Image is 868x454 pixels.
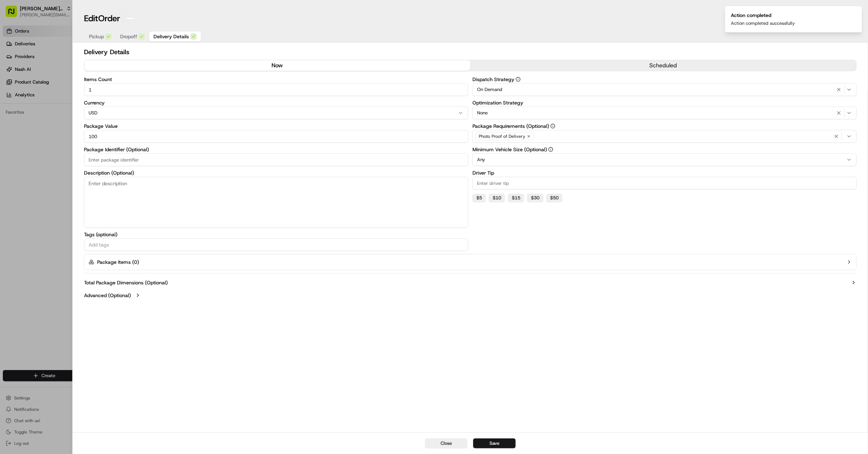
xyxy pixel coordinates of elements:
img: Wisdom Oko [7,103,18,117]
span: [PERSON_NAME] [22,129,57,135]
img: 8571987876998_91fb9ceb93ad5c398215_72.jpg [15,68,28,81]
span: Photo Proof of Delivery [479,134,525,139]
button: Close [425,438,467,448]
span: [DATE] [63,129,77,135]
label: Package Identifier (Optional) [84,147,468,152]
button: $30 [527,194,543,202]
label: Advanced (Optional) [84,292,131,299]
button: Save [473,438,516,448]
p: Order ID: [830,11,849,18]
span: Order [98,13,120,24]
a: 📗Knowledge Base [4,156,57,169]
span: API Documentation [67,159,114,166]
p: Created At: [830,19,854,25]
button: Photo Proof of Delivery [472,130,857,143]
button: $10 [489,194,505,202]
button: $15 [508,194,524,202]
input: Enter items count [84,83,468,96]
img: 1736555255976-a54dd68f-1ca7-489b-9aae-adbdc363a1c4 [7,68,20,81]
span: Wisdom [PERSON_NAME] [22,110,75,116]
a: Powered byPylon [50,176,86,181]
button: now [84,60,470,71]
a: 💻API Documentation [57,156,117,169]
label: Total Package Dimensions (Optional) [84,279,168,286]
div: Start new chat [32,68,116,75]
span: Delivery Details [153,33,189,40]
div: Past conversations [7,92,45,98]
button: Minimum Vehicle Size (Optional) [548,147,553,152]
button: scheduled [470,60,856,71]
label: Dispatch Strategy [472,77,857,82]
button: On Demand [472,83,857,96]
label: Description (Optional) [84,170,468,175]
label: Driver Tip [472,170,857,175]
input: Add tags [87,240,465,249]
img: Nash [7,7,21,22]
input: Enter package identifier [84,153,468,166]
label: Minimum Vehicle Size (Optional) [472,147,857,152]
h1: Edit [84,13,120,24]
button: Package Requirements (Optional) [550,124,555,129]
button: None [472,107,857,119]
input: Clear [18,46,117,53]
button: $5 [472,194,486,202]
span: • [77,110,79,116]
p: Welcome 👋 [7,29,129,40]
label: Tags (optional) [84,232,468,237]
button: See all [110,91,129,100]
span: Pickup [89,33,104,40]
label: Optimization Strategy [472,100,857,105]
img: Gabrielle LeFevre [7,123,18,134]
div: 📗 [7,159,13,165]
h2: Delivery Details [84,47,857,57]
input: Enter package value [84,130,468,143]
button: Advanced (Optional) [84,292,857,299]
span: • [59,129,61,135]
label: Items Count [84,77,468,82]
label: Package Requirements (Optional) [472,124,857,129]
span: [DATE] [81,110,95,116]
button: Package Items (0) [84,254,857,270]
button: Dispatch Strategy [516,77,521,82]
span: Knowledge Base [14,159,54,166]
label: Package Value [84,124,468,129]
div: 💻 [60,159,66,165]
label: Currency [84,100,468,105]
button: Total Package Dimensions (Optional) [84,279,857,286]
span: None [477,110,488,116]
button: Start new chat [121,70,129,79]
input: Enter driver tip [472,177,857,189]
button: $50 [546,194,562,202]
img: 1736555255976-a54dd68f-1ca7-489b-9aae-adbdc363a1c4 [14,110,20,116]
label: Package Items ( 0 ) [97,259,139,266]
span: Pylon [71,176,86,181]
span: Dropoff [120,33,137,40]
div: We're available if you need us! [32,75,97,81]
span: On Demand [477,86,502,93]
